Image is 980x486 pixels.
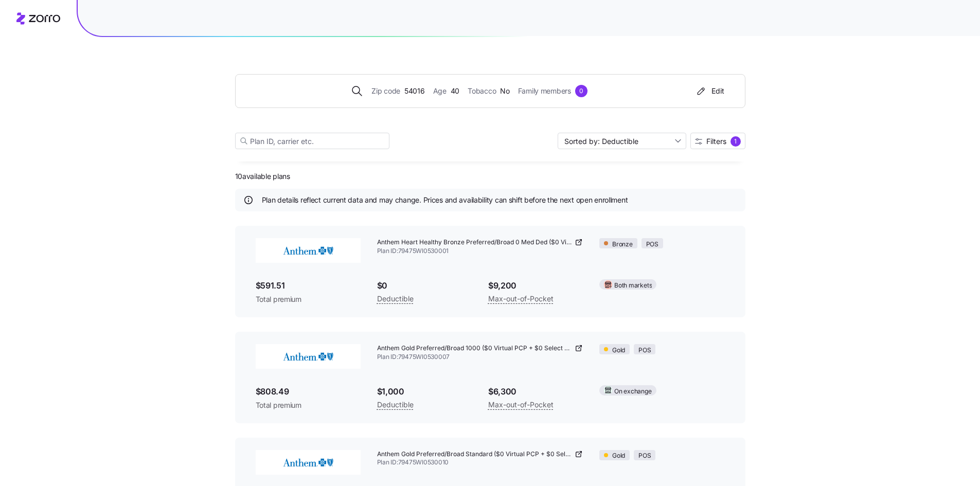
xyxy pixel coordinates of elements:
[377,247,583,256] span: Plan ID: 79475WI0530001
[377,458,583,467] span: Plan ID: 79475WI0530010
[377,238,573,247] span: Anthem Heart Healthy Bronze Preferred/Broad 0 Med Ded ($0 Virtual PCP+$0 Select Drugs+Incentives)
[730,136,741,147] div: 1
[614,281,652,291] span: Both markets
[256,279,361,292] span: $591.51
[690,133,745,149] button: Filters1
[612,451,625,461] span: Gold
[256,238,361,263] img: Anthem
[706,138,726,145] span: Filters
[433,85,447,97] span: Age
[488,279,583,292] span: $9,200
[488,385,583,398] span: $6,300
[256,385,361,398] span: $808.49
[256,400,361,410] span: Total premium
[377,353,583,362] span: Plan ID: 79475WI0530007
[256,344,361,369] img: Anthem
[518,85,571,97] span: Family members
[377,279,472,292] span: $0
[614,387,651,397] span: On exchange
[646,240,658,249] span: POS
[235,133,389,149] input: Plan ID, carrier etc.
[377,399,414,411] span: Deductible
[612,346,625,355] span: Gold
[377,385,472,398] span: $1,000
[256,450,361,475] img: Anthem
[691,83,728,99] button: Edit
[468,85,496,97] span: Tobacco
[488,293,554,305] span: Max-out-of-Pocket
[377,344,573,353] span: Anthem Gold Preferred/Broad 1000 ($0 Virtual PCP + $0 Select Drugs + Incentives)
[488,399,554,411] span: Max-out-of-Pocket
[451,85,459,97] span: 40
[371,85,400,97] span: Zip code
[377,293,414,305] span: Deductible
[612,240,633,249] span: Bronze
[235,171,290,182] span: 10 available plans
[638,346,651,355] span: POS
[695,86,724,96] div: Edit
[262,195,628,205] span: Plan details reflect current data and may change. Prices and availability can shift before the ne...
[575,85,587,97] div: 0
[256,294,361,304] span: Total premium
[638,451,651,461] span: POS
[500,85,509,97] span: No
[404,85,425,97] span: 54016
[558,133,686,149] input: Sort by
[377,450,573,459] span: Anthem Gold Preferred/Broad Standard ($0 Virtual PCP + $0 Select Drugs + Incentives)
